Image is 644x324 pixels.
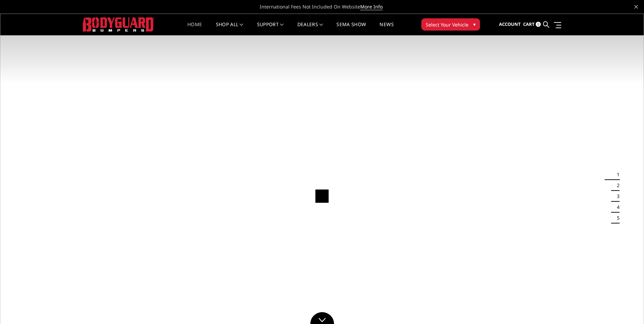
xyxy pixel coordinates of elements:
a: SEMA Show [336,22,366,35]
a: Account [499,15,521,34]
span: Cart [523,21,535,27]
a: Click to Down [310,312,334,324]
span: Select Your Vehicle [426,21,468,28]
span: ▾ [473,21,476,28]
a: News [380,22,393,35]
a: shop all [216,22,243,35]
button: 4 of 5 [613,202,620,213]
img: BODYGUARD BUMPERS [83,17,154,31]
button: 1 of 5 [613,169,620,180]
a: Dealers [297,22,323,35]
button: 2 of 5 [613,180,620,191]
button: 5 of 5 [613,213,620,223]
a: More Info [360,3,383,10]
button: Select Your Vehicle [421,18,480,31]
a: Support [257,22,284,35]
a: Home [187,22,202,35]
button: 3 of 5 [613,191,620,202]
span: Account [499,21,521,27]
a: Cart 0 [523,15,541,34]
span: 0 [536,22,541,27]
